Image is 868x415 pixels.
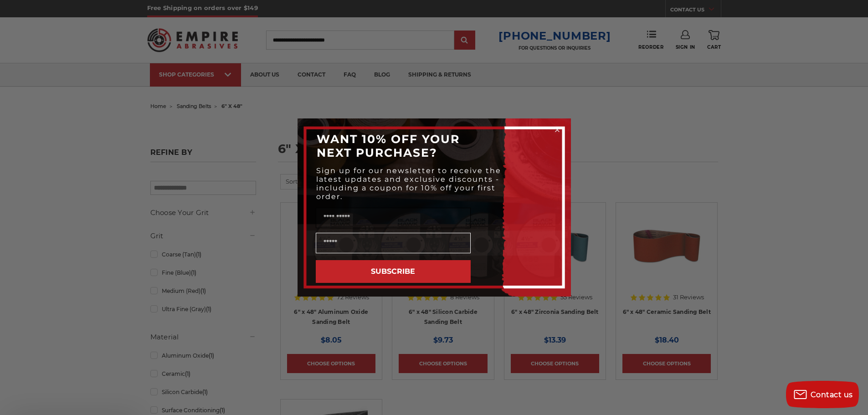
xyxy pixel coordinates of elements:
span: Contact us [811,390,853,399]
span: Sign up for our newsletter to receive the latest updates and exclusive discounts - including a co... [316,166,501,201]
input: Email [316,233,471,253]
button: Close dialog [553,125,562,134]
button: SUBSCRIBE [316,260,471,283]
span: WANT 10% OFF YOUR NEXT PURCHASE? [317,132,460,159]
button: Contact us [786,381,859,408]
